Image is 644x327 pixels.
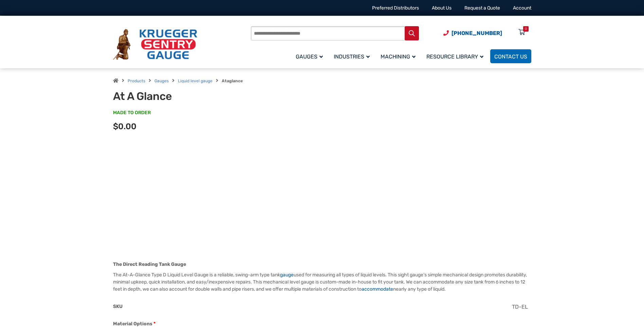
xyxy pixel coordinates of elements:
span: $0.00 [113,122,136,131]
a: Request a Quote [464,5,500,11]
a: Resource Library [422,48,490,64]
span: Material Options [113,321,152,327]
strong: The Direct Reading Tank Gauge [113,261,186,267]
span: Resource Library [426,53,483,60]
span: SKU [113,304,123,309]
img: Krueger Sentry Gauge [113,29,197,60]
p: The At-A-Glance Type D Liquid Level Gauge is a reliable, swing-arm type tank used for measuring a... [113,271,531,293]
span: [PHONE_NUMBER] [452,30,502,36]
a: Account [513,5,531,11]
strong: Ataglance [222,79,243,83]
span: Gauges [296,53,323,60]
span: Industries [334,53,370,60]
span: Contact Us [494,53,527,60]
a: Preferred Distributors [372,5,419,11]
div: 0 [525,26,527,32]
h1: At A Glance [113,90,280,103]
a: Gauges [154,79,169,83]
a: Products [128,79,145,83]
a: Machining [376,48,422,64]
a: accommodate [362,286,393,292]
a: Gauges [292,48,330,64]
a: Industries [330,48,376,64]
a: gauge [280,272,294,278]
a: Contact Us [490,49,531,63]
span: MADE TO ORDER [113,109,151,116]
a: Phone Number (920) 434-8860 [443,29,502,37]
span: Machining [381,53,416,60]
a: Liquid level gauge [178,79,213,83]
a: About Us [432,5,452,11]
span: TD-EL [512,304,528,310]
